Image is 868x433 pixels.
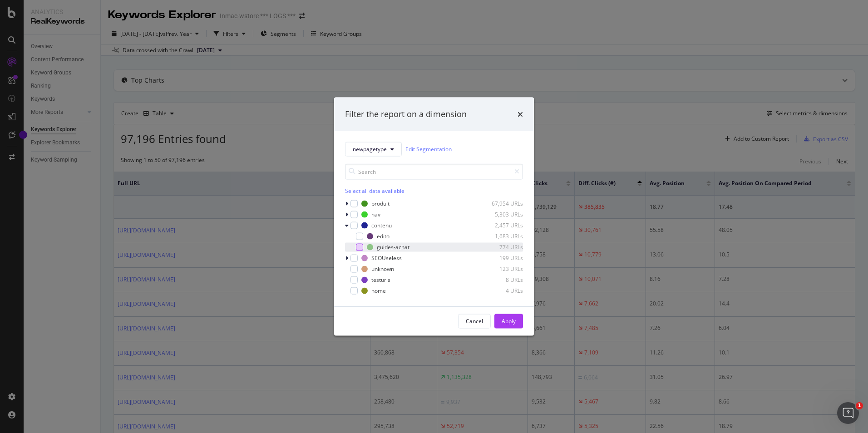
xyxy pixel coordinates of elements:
div: edito [377,232,390,240]
div: modal [334,98,534,336]
div: home [371,287,386,295]
div: 8 URLs [478,276,523,284]
div: 2,457 URLs [478,221,523,229]
div: produit [371,200,390,207]
div: times [518,108,523,120]
div: 123 URLs [478,265,523,273]
div: 774 URLs [478,243,523,251]
div: nav [371,211,380,218]
div: unknown [371,265,394,273]
div: 199 URLs [478,254,523,262]
div: 67,954 URLs [478,200,523,207]
div: testurls [371,276,390,284]
div: 5,303 URLs [478,211,523,218]
div: 1,683 URLs [478,232,523,240]
div: Cancel [466,317,483,325]
div: Select all data available [345,187,523,194]
span: 1 [856,402,863,409]
button: Apply [494,314,523,328]
div: guides-achat [377,243,409,251]
iframe: Intercom live chat [837,402,859,424]
div: Filter the report on a dimension [345,108,467,120]
div: 4 URLs [478,287,523,295]
button: Cancel [458,314,491,328]
div: SEOUseless [371,254,402,262]
div: Apply [502,317,516,325]
input: Search [345,163,523,179]
a: Edit Segmentation [405,144,452,154]
span: newpagetype [353,145,387,153]
button: newpagetype [345,142,402,156]
div: contenu [371,221,392,229]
